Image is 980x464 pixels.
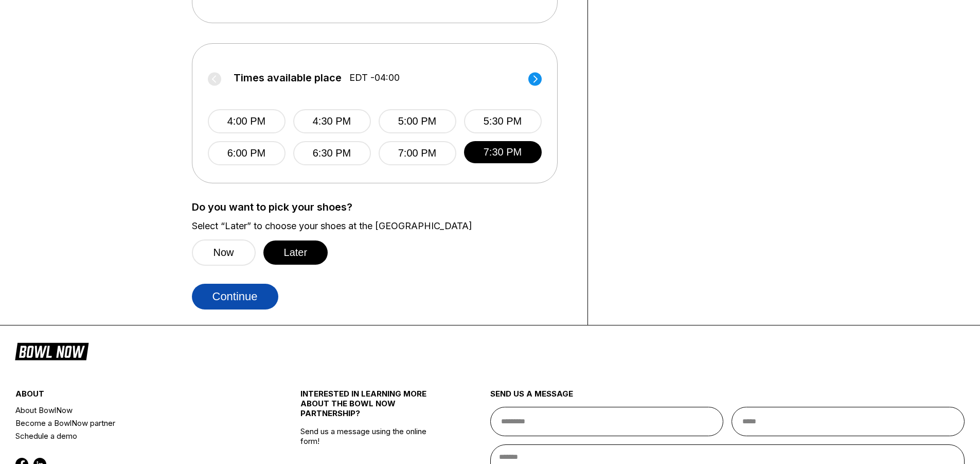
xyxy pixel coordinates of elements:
[15,389,253,404] div: about
[349,72,400,83] span: EDT -04:00
[192,284,278,310] button: Continue
[15,429,253,442] a: Schedule a demo
[293,141,371,165] button: 6:30 PM
[192,220,572,232] label: Select “Later” to choose your shoes at the [GEOGRAPHIC_DATA]
[15,404,253,417] a: About BowlNow
[15,417,253,429] a: Become a BowlNow partner
[208,109,286,133] button: 4:00 PM
[490,389,965,407] div: send us a message
[464,109,542,133] button: 5:30 PM
[263,240,328,265] button: Later
[379,109,456,133] button: 5:00 PM
[379,141,456,165] button: 7:00 PM
[192,201,572,213] label: Do you want to pick your shoes?
[293,109,371,133] button: 4:30 PM
[208,141,286,165] button: 6:00 PM
[192,239,256,266] button: Now
[300,389,443,426] div: INTERESTED IN LEARNING MORE ABOUT THE BOWL NOW PARTNERSHIP?
[234,72,342,83] span: Times available place
[464,141,542,163] button: 7:30 PM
